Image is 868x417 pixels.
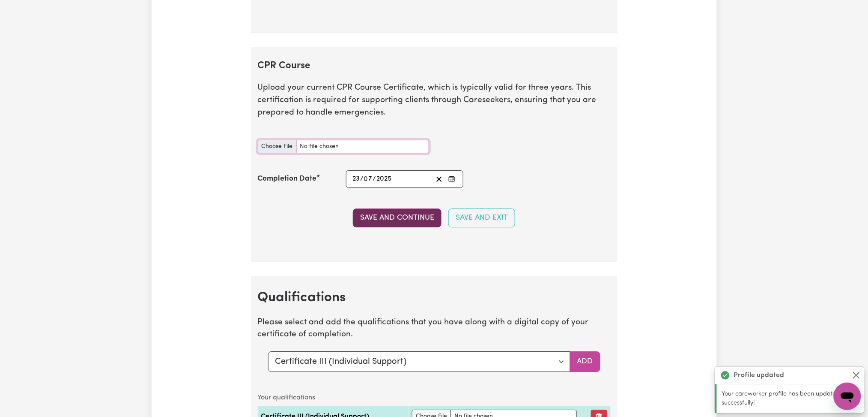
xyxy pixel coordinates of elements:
[373,175,376,183] span: /
[734,370,784,381] strong: Profile updated
[353,208,441,227] button: Save and Continue
[364,175,368,182] span: 0
[258,82,611,119] p: Upload your current CPR Course Certificate, which is typically valid for three years. This certif...
[258,60,611,72] h2: CPR Course
[258,290,611,306] h2: Qualifications
[258,173,317,184] label: Completion Date
[433,173,446,185] button: Clear date
[448,208,515,227] button: Save and Exit
[446,173,458,185] button: Enter the Completion Date of your CPR Course
[361,175,364,183] span: /
[352,173,361,185] input: --
[258,389,611,406] caption: Your qualifications
[851,370,862,381] button: Close
[258,317,611,341] p: Please select and add the qualifications that you have along with a digital copy of your certific...
[722,390,859,408] p: Your careworker profile has been updated successfully!
[834,383,861,410] iframe: Button to launch messaging window
[376,173,392,185] input: ----
[570,351,600,372] button: Add selected qualification
[364,173,373,185] input: --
